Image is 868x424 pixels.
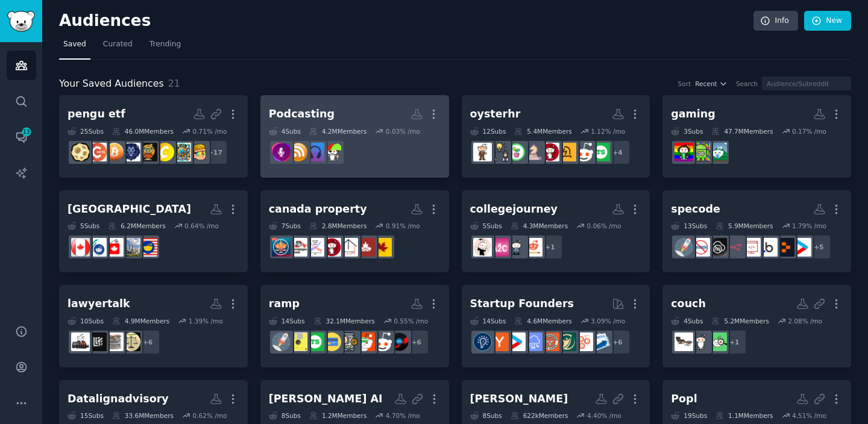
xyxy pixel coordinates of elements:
[541,143,559,161] img: PersonalFinanceCanada
[7,11,35,32] img: GummySearch logo
[68,222,99,230] div: 5 Sub s
[112,127,174,136] div: 46.0M Members
[108,222,165,230] div: 6.2M Members
[722,329,747,355] div: + 1
[309,127,366,136] div: 4.2M Members
[753,11,798,31] a: Info
[189,143,208,161] img: WallStreetBetsCrypto
[671,222,707,230] div: 13 Sub s
[68,296,130,311] div: lawyertalk
[708,238,727,257] img: NoCodeSaaS
[671,107,715,122] div: gaming
[289,332,307,351] img: ExperiencedDevs
[339,238,358,257] img: TorontoRealEstate
[88,238,107,257] img: ottawa
[71,332,90,351] img: Lawyertalk
[470,296,574,311] div: Startup Founders
[172,143,191,161] img: memecoins
[691,143,710,161] img: AndroidGaming
[788,317,822,325] div: 2.08 % /mo
[507,143,526,161] img: Nonprofit_Jobs
[99,35,137,60] a: Curated
[122,332,140,351] img: LawSchool
[708,332,727,351] img: HelpMeFind
[792,127,826,136] div: 0.17 % /mo
[309,222,366,230] div: 2.8M Members
[470,391,568,407] div: [PERSON_NAME]
[59,76,164,92] span: Your Saved Audiences
[675,238,693,257] img: startups
[386,411,420,420] div: 4.70 % /mo
[168,78,180,89] span: 21
[662,95,851,178] a: gaming3Subs47.7MMembers0.17% /moiosgamingAndroidGaminggaming
[272,238,291,257] img: legaladvicecanada
[462,285,650,367] a: Startup Founders14Subs4.6MMembers3.09% /mo+6EmailmarketingGrowthHackingLeadershipEntrepreneurRide...
[558,143,576,161] img: Payroll
[470,202,558,217] div: collegejourney
[678,79,691,88] div: Sort
[260,95,449,178] a: Podcasting4Subs4.2MMembers0.03% /mopodcastingpodcastspodcastcastos
[524,143,542,161] img: managementconsulting
[390,332,409,351] img: amex
[462,95,650,178] a: oysterhr12Subs5.4MMembers1.12% /mo+4techsalessalesPayrollPersonalFinanceCanadamanagementconsultin...
[68,202,191,217] div: [GEOGRAPHIC_DATA]
[145,35,185,60] a: Trending
[394,317,428,325] div: 0.55 % /mo
[386,222,420,230] div: 0.91 % /mo
[59,95,248,178] a: pengu etf25Subs46.0MMembers0.71% /mo+17WallStreetBetsCryptomemecoinsCryptoCurrencyClassicNextCryp...
[605,329,631,355] div: + 6
[269,127,301,136] div: 4 Sub s
[112,317,169,325] div: 4.9M Members
[59,190,248,273] a: [GEOGRAPHIC_DATA]5Subs6.2MMembers0.64% /momalaysiaOttawaRealEstateCanadaPoliticsottawacanada
[192,127,227,136] div: 0.71 % /mo
[591,127,625,136] div: 1.12 % /mo
[322,143,341,161] img: podcasting
[149,39,181,50] span: Trending
[59,35,90,60] a: Saved
[538,234,563,260] div: + 1
[272,332,291,351] img: startups
[473,238,492,257] img: college
[309,411,366,420] div: 1.2M Members
[306,143,324,161] img: podcasts
[507,238,526,257] img: CollegeRant
[313,317,375,325] div: 32.1M Members
[675,332,693,351] img: furniture
[139,143,157,161] img: NextCryptoMoonshots
[473,143,492,161] img: humanresources
[59,11,753,31] h2: Audiences
[470,222,502,230] div: 5 Sub s
[260,285,449,367] a: ramp14Subs32.1MMembers0.55% /mo+6amexsalesAccountingfintechCreditCardstechsalesExperiencedDevssta...
[725,238,744,257] img: n8n
[470,411,502,420] div: 8 Sub s
[605,140,631,165] div: + 4
[189,317,223,325] div: 1.39 % /mo
[68,107,125,122] div: pengu etf
[135,329,160,355] div: + 6
[671,127,703,136] div: 3 Sub s
[269,202,367,217] div: canada property
[490,143,509,161] img: growmybusiness
[708,143,727,161] img: iosgaming
[715,222,773,230] div: 5.9M Members
[587,411,621,420] div: 4.40 % /mo
[711,317,769,325] div: 5.2M Members
[269,296,300,311] div: ramp
[490,238,509,257] img: ApplyingToCollege
[671,202,720,217] div: specode
[322,332,341,351] img: CreditCards
[792,411,826,420] div: 4.51 % /mo
[524,332,542,351] img: SaaS
[105,238,124,257] img: CanadaPolitics
[793,238,811,257] img: startup
[339,332,358,351] img: fintech
[289,238,307,257] img: MortgagesCanada
[68,391,169,407] div: Datalignadvisory
[462,190,650,273] a: collegejourney5Subs4.3MMembers0.06% /mo+1CollegeEssaysCollegeRantApplyingToCollegecollege
[203,140,228,165] div: + 17
[470,107,521,122] div: oysterhr
[356,332,375,351] img: Accounting
[524,238,542,257] img: CollegeEssays
[269,411,301,420] div: 8 Sub s
[715,411,773,420] div: 1.1M Members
